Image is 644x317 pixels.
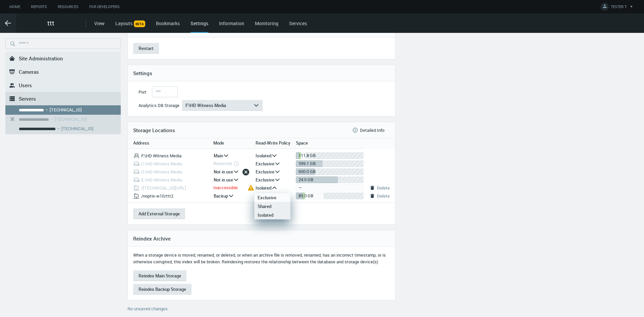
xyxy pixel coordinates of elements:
span: Port [139,89,147,95]
span: /noptix-w10/ttt2 [141,193,173,199]
div: Exclusive [254,158,274,169]
div: 600.0 GB [299,168,316,175]
a: Services [289,20,307,27]
a: Information [219,20,244,27]
span: ttt [47,18,54,28]
th: Address [128,138,208,149]
span: Delete [377,185,390,191]
nx-search-highlight: [TECHNICAL_ID] [61,125,94,131]
a: Reports [25,3,52,11]
a: View [94,20,105,27]
span: Users [19,82,32,89]
div: 599.1 GB [299,160,316,167]
button: F:\HD Witness Media [182,100,263,111]
span: F:\HD Witness Media [185,102,226,108]
div: Isolated [254,182,271,193]
button: Restart [133,43,159,54]
span: Reserved [213,160,232,166]
span: – [45,107,48,113]
div: Exclusive [258,193,287,202]
th: Mode [208,138,248,149]
span: TESTER T. [611,4,627,12]
a: Resources [52,3,84,11]
div: 24.0 GB [299,176,313,183]
div: Main [210,150,223,161]
div: No unsaved changes [127,306,395,316]
span: Restart [139,45,154,51]
div: Isolated [254,150,271,161]
a: For Developers [84,3,125,11]
div: Not in use [210,174,233,185]
span: – [50,116,53,122]
div: Isolated [254,191,271,201]
nx-search-highlight: [TECHNICAL_ID] [55,116,87,122]
button: Detailed Info [346,125,390,136]
span: – [57,125,60,131]
div: 111.8 GB [299,152,316,159]
div: — [299,184,302,191]
a: Monitoring [255,20,278,27]
a: Bookmarks [156,20,180,27]
p: When a storage device is moved, renamed, or deleted, or when an archive file is removed, renamed,... [133,252,390,265]
div: Backup [210,191,228,201]
button: Delete [369,184,390,191]
div: Inaccessible [213,184,238,191]
h4: Reindex Archive [133,235,390,242]
div: Shared [258,202,287,211]
span: /[TECHNICAL_ID][URL] [141,185,186,191]
span: Cameras [19,68,39,75]
div: Isolated [258,211,287,219]
span: F:\HD Witness Media [141,153,181,159]
span: Servers [19,95,36,102]
span: C:\HD Witness Media [141,161,182,167]
button: Reindex Backup Storage [133,284,192,295]
button: Add External Storage [133,208,185,219]
button: Reindex Main Storage [133,270,186,281]
div: 85.0 GB [299,193,313,199]
a: LayoutsBETA [115,20,145,27]
div: Not in use [210,166,233,177]
button: Delete [369,193,390,199]
span: Detailed Info [360,127,384,133]
h4: Storage Locations [133,127,346,133]
div: Settings [191,20,208,33]
span: BETA [134,20,145,27]
span: Analytics DB Storage [139,102,179,108]
span: Delete [377,193,390,199]
a: Home [4,3,25,11]
span: D:\HD Witness Media [141,169,182,175]
span: Site Administration [19,55,63,62]
nx-search-highlight: [TECHNICAL_ID] [50,107,82,113]
h4: Settings [133,70,390,76]
th: Space [290,138,364,149]
div: Exclusive [254,174,274,185]
div: Exclusive [254,166,274,177]
span: E:\HD Witness Media [141,177,182,183]
th: Read-Write Policy [248,138,290,149]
